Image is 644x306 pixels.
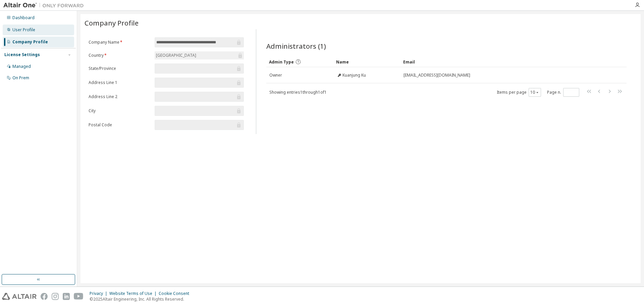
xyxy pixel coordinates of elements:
div: [GEOGRAPHIC_DATA] [155,52,197,59]
div: Name [336,56,398,67]
img: youtube.svg [74,293,84,300]
div: On Prem [12,75,29,81]
p: © 2025 Altair Engineering, Inc. All Rights Reserved. [90,296,193,302]
div: Dashboard [12,15,35,20]
div: Email [403,56,608,67]
div: Cookie Consent [159,291,193,296]
div: Website Terms of Use [109,291,159,296]
label: Country [89,53,151,58]
label: City [89,108,151,114]
div: Company Profile [12,39,48,45]
img: altair_logo.svg [2,293,37,300]
label: State/Province [89,66,151,71]
label: Company Name [89,40,151,45]
img: facebook.svg [41,293,48,300]
div: User Profile [12,27,35,33]
label: Address Line 2 [89,94,151,99]
span: Administrators (1) [266,41,326,51]
span: Showing entries 1 through 1 of 1 [269,89,327,95]
span: Admin Type [269,59,294,65]
div: Privacy [90,291,109,296]
div: License Settings [4,52,40,57]
span: Page n. [547,88,579,97]
span: Items per page [497,88,541,97]
div: [GEOGRAPHIC_DATA] [155,51,244,59]
button: 10 [530,90,539,95]
img: Altair One [3,2,87,9]
span: Company Profile [85,18,139,28]
div: Managed [12,64,31,69]
span: Kuanjung Ku [342,73,366,78]
img: instagram.svg [52,293,59,300]
label: Address Line 1 [89,80,151,85]
img: linkedin.svg [63,293,70,300]
label: Postal Code [89,122,151,128]
span: [EMAIL_ADDRESS][DOMAIN_NAME] [404,73,470,78]
span: Owner [269,73,282,78]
